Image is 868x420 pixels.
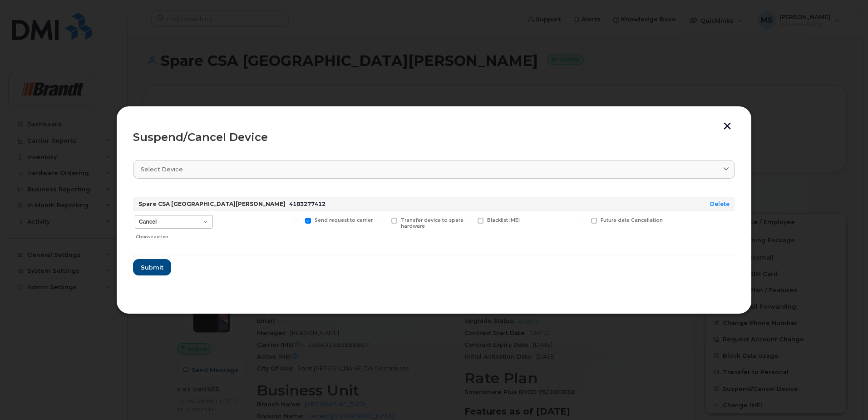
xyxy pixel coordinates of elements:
div: Suspend/Cancel Device [133,132,735,143]
span: Transfer device to spare hardware [401,217,464,229]
span: Send request to carrier [315,217,373,223]
a: Select device [133,160,735,179]
span: Future date Cancellation [601,217,663,223]
input: Blacklist IMEI [467,218,471,222]
span: Blacklist IMEI [487,217,520,223]
span: Submit [141,263,163,272]
input: Send request to carrier [294,218,299,222]
div: Choose action [136,230,213,240]
strong: Spare CSA [GEOGRAPHIC_DATA][PERSON_NAME] [138,200,286,207]
button: Submit [133,259,171,275]
span: Select device [141,165,183,174]
a: Delete [710,200,730,207]
input: Future date Cancellation [580,218,585,222]
input: Transfer device to spare hardware [380,218,385,222]
span: 4183277412 [289,200,325,207]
